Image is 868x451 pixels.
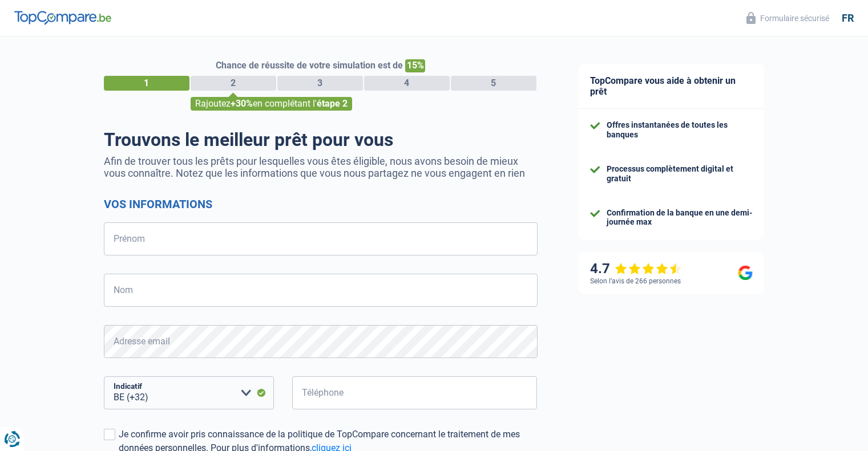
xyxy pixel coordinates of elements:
div: Offres instantanées de toutes les banques [607,120,753,140]
div: TopCompare vous aide à obtenir un prêt [579,64,764,109]
div: 4 [364,76,450,91]
span: +30% [231,98,253,109]
div: 3 [277,76,363,91]
h2: Vos informations [104,197,538,211]
input: 401020304 [292,376,538,409]
div: Confirmation de la banque en une demi-journée max [607,208,753,227]
p: Afin de trouver tous les prêts pour lesquelles vous êtes éligible, nous avons besoin de mieux vou... [104,155,538,179]
div: Processus complètement digital et gratuit [607,164,753,184]
span: Chance de réussite de votre simulation est de [216,60,403,71]
div: fr [842,12,854,25]
div: Rajoutez en complétant l' [191,97,352,111]
button: Formulaire sécurisé [740,9,836,27]
div: 1 [104,76,189,91]
div: 4.7 [590,261,682,277]
span: 15% [405,59,425,72]
span: étape 2 [317,98,348,109]
img: TopCompare Logo [14,11,111,25]
h1: Trouvons le meilleur prêt pour vous [104,129,538,151]
div: Selon l’avis de 266 personnes [590,277,681,285]
div: 2 [191,76,276,91]
div: 5 [451,76,536,91]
